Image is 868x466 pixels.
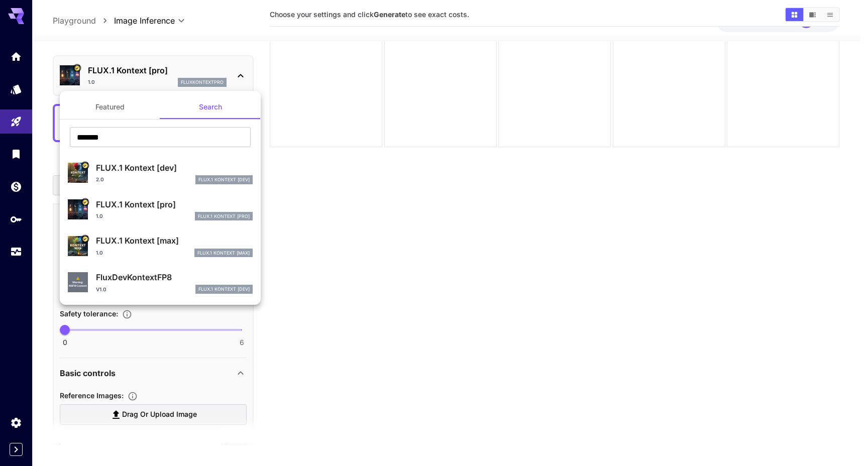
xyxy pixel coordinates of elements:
button: Search [160,95,261,119]
span: NSFW Content [69,284,87,288]
p: FLUX.1 Kontext [dev] [198,286,250,293]
p: FLUX.1 Kontext [pro] [96,198,253,210]
p: FLUX.1 Kontext [dev] [96,162,253,174]
p: V1.0 [96,286,106,293]
p: FLUX.1 Kontext [max] [197,250,250,257]
button: Certified Model – Vetted for best performance and includes a commercial license. [81,235,89,243]
div: Certified Model – Vetted for best performance and includes a commercial license.FLUX.1 Kontext [d... [68,158,253,188]
p: 1.0 [96,249,103,257]
div: ⚠️Warning:NSFW ContentFluxDevKontextFP8V1.0FLUX.1 Kontext [dev] [68,267,253,298]
div: Certified Model – Vetted for best performance and includes a commercial license.FLUX.1 Kontext [m... [68,230,253,261]
span: Warning: [72,281,83,285]
button: Featured [60,95,160,119]
button: Certified Model – Vetted for best performance and includes a commercial license. [81,162,89,170]
p: FLUX.1 Kontext [pro] [198,213,250,220]
p: 2.0 [96,176,104,183]
p: 1.0 [96,212,103,220]
p: FluxDevKontextFP8 [96,271,253,283]
span: ⚠️ [76,277,79,281]
button: Certified Model – Vetted for best performance and includes a commercial license. [81,198,89,206]
p: FLUX.1 Kontext [dev] [198,176,250,183]
div: Certified Model – Vetted for best performance and includes a commercial license.FLUX.1 Kontext [p... [68,194,253,225]
p: FLUX.1 Kontext [max] [96,235,253,247]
